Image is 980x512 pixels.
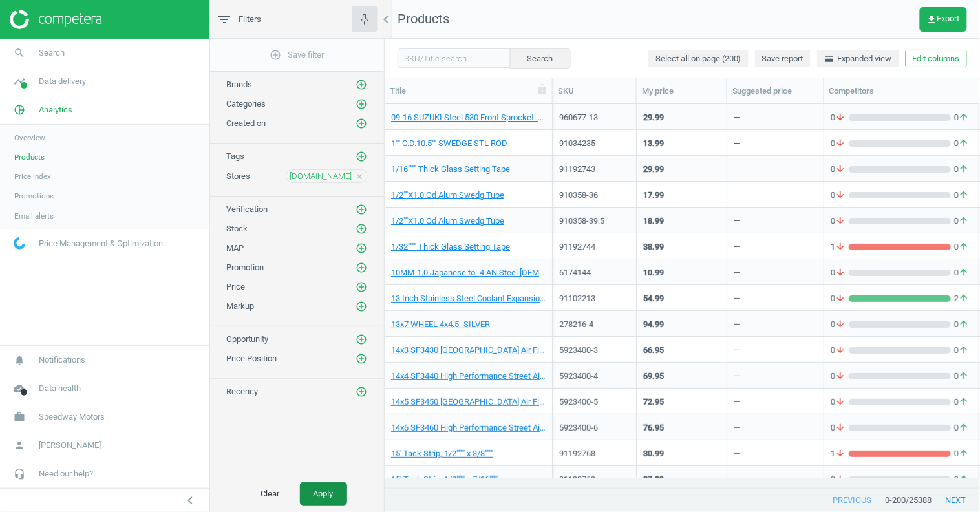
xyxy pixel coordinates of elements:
button: Select all on page (200) [648,50,749,68]
i: arrow_downward [835,215,846,227]
div: 13.99 [643,138,664,149]
div: 910358-36 [559,189,630,201]
i: headset_mic [7,462,32,486]
span: Filters [239,14,261,25]
span: Notifications [39,354,85,366]
span: 0 [831,422,849,434]
i: arrow_upward [959,293,969,304]
span: Stock [226,224,248,233]
span: 0 [831,138,849,149]
i: search [7,41,32,65]
a: 14x4 SF3440 High Performance Street Air Filter [391,370,546,382]
div: 54.99 [643,293,664,304]
i: add_circle_outline [356,281,367,293]
i: add_circle_outline [356,353,367,365]
i: add_circle_outline [356,118,367,129]
button: Apply [300,482,347,506]
i: add_circle_outline [356,242,367,254]
span: 0 [951,474,972,485]
div: — [734,293,740,309]
a: 1/2""X1.0 Od Alum Swedg Tube [391,189,504,201]
div: 29.99 [643,112,664,123]
span: 0 [951,189,972,201]
div: — [734,422,740,438]
div: 91102213 [559,293,630,304]
span: Price [226,282,245,292]
button: add_circle_outline [355,117,368,130]
span: Need our help? [39,468,93,480]
button: Clear [248,482,293,506]
div: 5923400-3 [559,345,630,356]
button: add_circle_outline [355,150,368,163]
div: Competitors [829,85,974,97]
div: 94.99 [643,319,664,330]
div: — [734,474,740,490]
span: 0 [951,241,972,253]
i: arrow_upward [959,319,969,330]
div: 278216-4 [559,319,630,330]
i: add_circle_outline [356,386,367,398]
div: 29.99 [643,164,664,175]
div: 5923400-5 [559,396,630,408]
span: Verification [226,204,268,214]
span: Expanded view [824,53,892,65]
span: 0 [831,396,849,408]
span: 0 [831,267,849,279]
button: chevron_left [174,492,206,509]
div: — [734,164,740,180]
i: arrow_upward [959,267,969,279]
i: arrow_upward [959,215,969,227]
span: 0 [951,267,972,279]
a: 13x7 WHEEL 4x4.5 -SILVER [391,319,490,330]
i: pie_chart_outlined [7,98,32,122]
i: chevron_left [182,493,198,508]
div: — [734,345,740,361]
button: horizontal_splitExpanded view [817,50,899,68]
div: 30.99 [643,448,664,460]
i: arrow_downward [835,112,846,123]
i: work [7,405,32,429]
i: arrow_downward [835,396,846,408]
span: 0 [951,396,972,408]
div: 38.99 [643,241,664,253]
i: arrow_upward [959,241,969,253]
span: 0 [831,215,849,227]
button: add_circle_outline [355,78,368,91]
button: add_circle_outline [355,242,368,255]
div: 6174144 [559,267,630,279]
i: arrow_upward [959,164,969,175]
i: arrow_upward [959,396,969,408]
div: — [734,215,740,231]
span: Price Management & Optimization [39,238,163,250]
span: 0 [831,293,849,304]
i: arrow_downward [835,448,846,460]
button: add_circle_outline [355,98,368,111]
span: Promotion [226,262,264,272]
span: Data health [39,383,81,394]
a: 10MM-1.0 Japanese to -4 AN Steel [DEMOGRAPHIC_DATA] Brake Adapter Connector Fitting [391,267,546,279]
i: arrow_upward [959,138,969,149]
span: Products [14,152,45,162]
span: Promotions [14,191,54,201]
span: Price Position [226,354,277,363]
div: — [734,267,740,283]
span: 0 - 200 [886,495,906,506]
div: 91192744 [559,241,630,253]
i: arrow_downward [835,293,846,304]
i: add_circle_outline [356,79,367,91]
i: arrow_downward [835,319,846,330]
img: wGWNvw8QSZomAAAAABJRU5ErkJggg== [14,237,25,250]
i: arrow_upward [959,112,969,123]
span: 0 [831,112,849,123]
button: next [932,489,980,512]
button: previous [820,489,886,512]
span: Overview [14,133,45,143]
a: 15' Tack Strip, 1/2"""" x 7/16"""" [391,474,498,485]
div: 27.99 [643,474,664,485]
span: Opportunity [226,334,268,344]
div: 5923400-6 [559,422,630,434]
div: — [734,319,740,335]
span: 0 [951,345,972,356]
div: 910358-39.5 [559,215,630,227]
div: Suggested price [732,85,818,97]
